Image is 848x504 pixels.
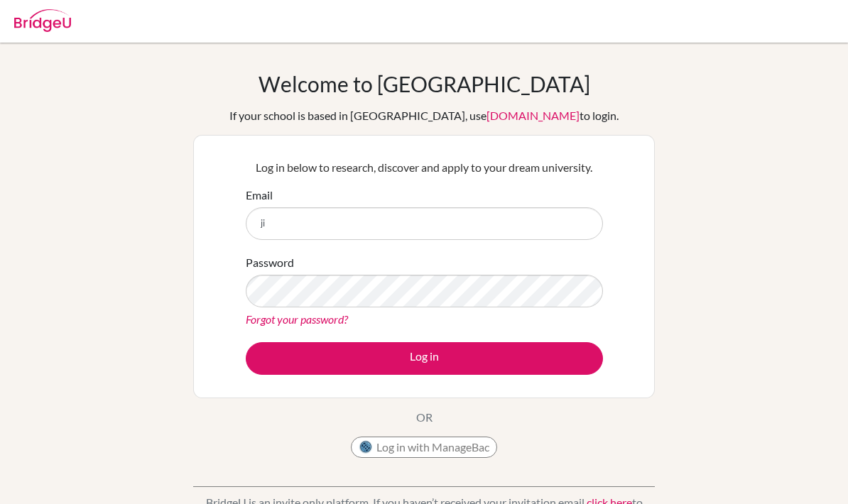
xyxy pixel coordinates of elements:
[246,187,273,204] label: Email
[259,71,590,97] h1: Welcome to [GEOGRAPHIC_DATA]
[246,254,294,271] label: Password
[351,437,497,458] button: Log in with ManageBac
[416,409,433,426] p: OR
[246,312,348,326] a: Forgot your password?
[229,107,619,124] div: If your school is based in [GEOGRAPHIC_DATA], use to login.
[246,342,603,375] button: Log in
[486,109,580,122] a: [DOMAIN_NAME]
[14,9,71,32] img: Bridge-U
[246,159,603,176] p: Log in below to research, discover and apply to your dream university.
